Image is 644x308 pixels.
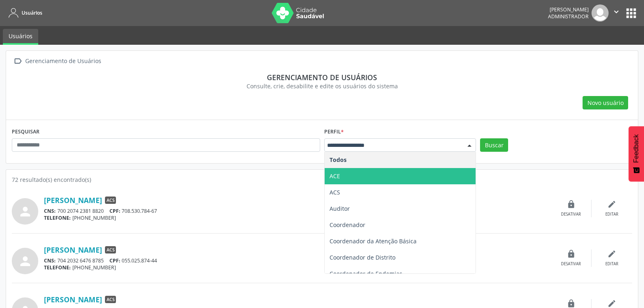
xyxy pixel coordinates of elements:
[330,172,340,180] span: ACE
[567,200,576,209] i: lock
[44,295,102,304] a: [PERSON_NAME]
[44,214,71,221] span: TELEFONE:
[605,261,618,267] div: Editar
[44,214,551,221] div: [PHONE_NUMBER]
[607,249,616,258] i: edit
[330,156,347,164] span: Todos
[12,55,24,67] i: 
[18,204,33,219] i: person
[480,138,508,152] button: Buscar
[330,221,365,229] span: Coordenador
[44,208,551,214] div: 700 2074 2381 8820 708.530.784-67
[6,6,42,20] a: Usuários
[105,246,116,253] span: ACS
[607,200,616,209] i: edit
[607,299,616,308] i: edit
[12,126,39,138] label: PESQUISAR
[109,208,120,214] span: CPF:
[624,6,638,20] button: apps
[18,254,33,269] i: person
[561,261,581,267] div: Desativar
[330,188,340,196] span: ACS
[17,82,627,90] div: Consulte, crie, desabilite e edite os usuários do sistema
[633,134,640,163] span: Feedback
[44,264,71,271] span: TELEFONE:
[548,13,589,20] span: Administrador
[109,257,120,264] span: CPF:
[587,98,624,107] span: Novo usuário
[3,29,38,45] a: Usuários
[105,197,116,204] span: ACS
[561,212,581,217] div: Desativar
[605,212,618,217] div: Editar
[548,6,589,13] div: [PERSON_NAME]
[44,257,56,264] span: CNS:
[44,196,102,205] a: [PERSON_NAME]
[583,96,628,110] button: Novo usuário
[105,296,116,303] span: ACS
[330,237,417,245] span: Coordenador da Atenção Básica
[324,126,344,138] label: Perfil
[330,205,350,212] span: Auditor
[44,264,551,271] div: [PHONE_NUMBER]
[567,299,576,308] i: lock
[567,249,576,258] i: lock
[612,7,621,16] i: 
[22,9,42,16] span: Usuários
[592,4,609,22] img: img
[330,253,395,261] span: Coordenador de Distrito
[629,126,644,181] button: Feedback - Mostrar pesquisa
[12,175,632,184] div: 72 resultado(s) encontrado(s)
[44,208,56,214] span: CNS:
[609,4,624,22] button: 
[44,245,102,254] a: [PERSON_NAME]
[24,55,103,67] div: Gerenciamento de Usuários
[330,270,402,277] span: Coordenador de Endemias
[44,257,551,264] div: 704 2032 6476 8785 055.025.874-44
[12,55,103,67] a:  Gerenciamento de Usuários
[17,73,627,82] div: Gerenciamento de usuários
